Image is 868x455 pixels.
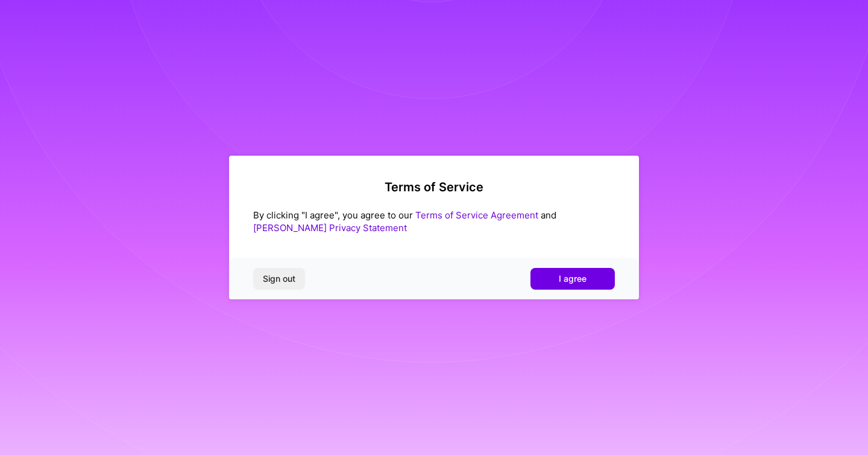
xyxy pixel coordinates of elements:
span: I agree [559,273,587,285]
button: I agree [530,268,615,290]
button: Sign out [253,268,305,290]
h2: Terms of Service [253,180,615,194]
span: Sign out [263,273,295,285]
a: Terms of Service Agreement [415,209,538,221]
a: [PERSON_NAME] Privacy Statement [253,222,407,234]
div: By clicking "I agree", you agree to our and [253,209,615,234]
